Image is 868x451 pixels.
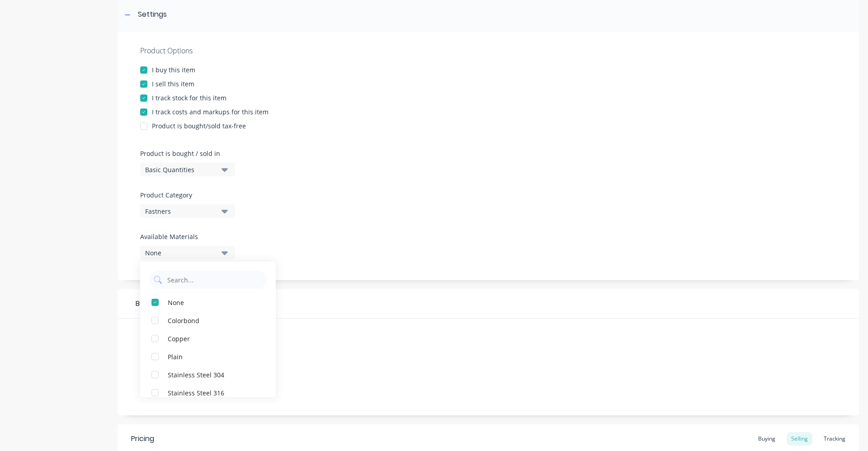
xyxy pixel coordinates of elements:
[140,246,235,259] button: None
[145,207,217,216] div: Fastners
[138,9,167,20] div: Settings
[152,121,246,131] div: Product is bought/sold tax-free
[152,79,194,89] div: I sell this item
[140,163,235,176] button: Basic Quantities
[145,165,217,174] div: Basic Quantities
[168,370,258,379] div: Stainless Steel 304
[819,432,850,446] div: Tracking
[131,433,154,444] div: Pricing
[118,289,859,319] div: Buying
[152,107,269,117] div: I track costs and markups for this item
[140,190,231,200] label: Product Category
[168,352,258,361] div: Plain
[145,248,217,258] div: None
[168,297,258,307] div: None
[140,45,836,56] div: Product Options
[140,232,235,241] label: Available Materials
[140,149,231,158] label: Product is bought / sold in
[152,65,195,75] div: I buy this item
[166,271,262,289] input: Search...
[168,388,258,397] div: Stainless Steel 316
[168,315,258,325] div: Colorbond
[168,334,258,343] div: Copper
[140,204,235,218] button: Fastners
[152,93,226,103] div: I track stock for this item
[754,432,780,446] div: Buying
[787,432,812,446] div: Selling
